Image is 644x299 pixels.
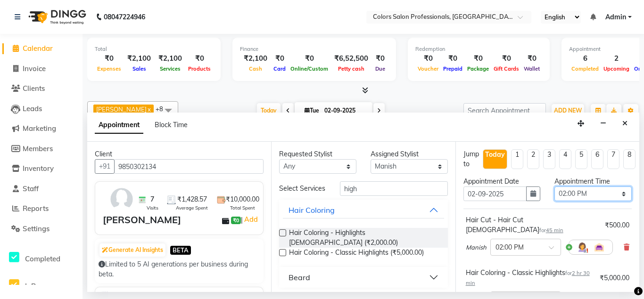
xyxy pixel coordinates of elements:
[605,12,626,22] span: Admin
[466,215,601,235] div: Hair Cut - Hair Cut [DEMOGRAPHIC_DATA]
[554,177,632,186] div: Appointment Time
[176,204,208,211] span: Average Spent
[575,149,587,169] li: 5
[108,186,135,213] img: avatar
[2,83,80,94] a: Clients
[465,53,491,64] div: ₹0
[283,269,444,286] button: Beard
[103,213,181,227] div: [PERSON_NAME]
[95,159,115,174] button: +91
[594,242,605,253] img: Interior.png
[288,65,330,72] span: Online/Custom
[25,254,60,263] span: Completed
[157,65,183,72] span: Services
[2,203,80,214] a: Reports
[95,149,264,159] div: Client
[491,53,521,64] div: ₹0
[463,177,541,186] div: Appointment Date
[186,65,213,72] span: Products
[289,204,335,216] div: Hair Coloring
[2,104,80,114] a: Leads
[591,149,603,169] li: 6
[441,65,465,72] span: Prepaid
[23,124,56,133] span: Marketing
[170,246,191,255] span: BETA
[99,243,165,257] button: Generate AI Insights
[271,65,288,72] span: Card
[272,184,333,194] div: Select Services
[177,194,207,204] span: ₹1,428.57
[95,65,124,72] span: Expenses
[247,65,264,72] span: Cash
[2,184,80,194] a: Staff
[441,53,465,64] div: ₹0
[271,53,288,64] div: ₹0
[511,149,523,169] li: 1
[147,204,158,211] span: Visits
[2,224,80,234] a: Settings
[150,194,154,204] span: 7
[2,64,80,74] a: Invoice
[283,202,444,218] button: Hair Coloring
[373,65,388,72] span: Due
[372,53,388,64] div: ₹0
[186,53,213,64] div: ₹0
[521,53,542,64] div: ₹0
[289,248,424,259] span: Hair Coloring - Classic Highlights (₹5,000.00)
[289,228,440,248] span: Hair Coloring - Highlights [DEMOGRAPHIC_DATA] (₹2,000.00)
[130,65,149,72] span: Sales
[124,53,155,64] div: ₹2,100
[288,53,330,64] div: ₹0
[336,65,367,72] span: Petty cash
[155,53,186,64] div: ₹2,100
[240,53,271,64] div: ₹2,100
[463,103,546,118] input: Search Appointment
[569,53,601,64] div: 6
[96,105,147,113] span: [PERSON_NAME]
[546,227,563,234] span: 45 min
[466,268,596,288] div: Hair Coloring - Classic Highlights
[147,105,151,113] a: x
[340,181,447,196] input: Search by service name
[23,144,53,153] span: Members
[257,103,281,118] span: Today
[23,184,39,193] span: Staff
[2,144,80,154] a: Members
[601,65,632,72] span: Upcoming
[23,64,46,73] span: Invoice
[23,224,50,233] span: Settings
[618,116,632,131] button: Close
[99,259,260,279] div: Limited to 5 AI generations per business during beta.
[577,242,588,253] img: Hairdresser.png
[521,65,542,72] span: Wallet
[23,204,49,213] span: Reports
[226,194,259,204] span: ₹10,000.00
[114,159,264,174] input: Search by Name/Mobile/Email/Code
[623,149,636,169] li: 8
[605,220,629,230] div: ₹500.00
[491,65,521,72] span: Gift Cards
[23,104,42,113] span: Leads
[104,4,145,30] b: 08047224946
[463,149,479,169] div: Jump to
[2,123,80,134] a: Marketing
[415,65,441,72] span: Voucher
[485,150,505,160] div: Today
[243,214,259,225] a: Add
[527,149,539,169] li: 2
[241,214,259,225] span: |
[601,53,632,64] div: 2
[466,243,487,252] span: Manish
[95,45,213,53] div: Total
[23,44,53,53] span: Calendar
[465,65,491,72] span: Package
[552,104,584,117] button: ADD NEW
[600,273,629,283] div: ₹5,000.00
[2,163,80,174] a: Inventory
[23,84,45,93] span: Clients
[231,217,241,224] span: ₹0
[95,53,124,64] div: ₹0
[156,105,170,113] span: +8
[240,45,388,53] div: Finance
[289,272,310,283] div: Beard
